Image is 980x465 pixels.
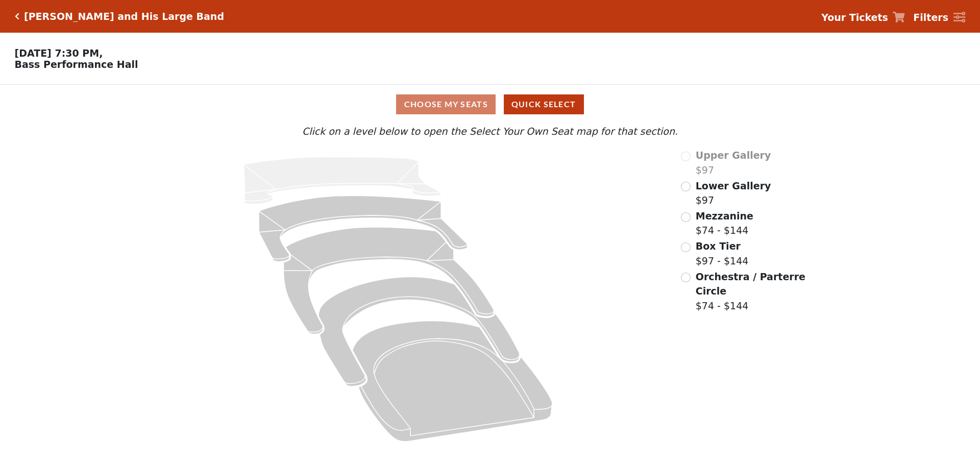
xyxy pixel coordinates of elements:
[696,148,771,177] label: $97
[913,10,965,25] a: Filters
[696,240,741,252] span: Box Tier
[821,12,888,23] strong: Your Tickets
[15,13,19,20] a: Click here to go back to filters
[696,270,807,313] label: $74 - $144
[130,124,850,139] p: Click on a level below to open the Select Your Own Seat map for that section.
[24,11,224,22] h5: [PERSON_NAME] and His Large Band
[696,209,753,238] label: $74 - $144
[259,195,468,262] path: Lower Gallery - Seats Available: 228
[353,321,553,442] path: Orchestra / Parterre Circle - Seats Available: 23
[696,210,753,222] span: Mezzanine
[696,239,749,268] label: $97 - $144
[696,150,771,161] span: Upper Gallery
[696,180,771,191] span: Lower Gallery
[504,94,584,114] button: Quick Select
[696,179,771,208] label: $97
[913,12,948,23] strong: Filters
[243,157,441,204] path: Upper Gallery - Seats Available: 0
[696,271,805,297] span: Orchestra / Parterre Circle
[821,10,905,25] a: Your Tickets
